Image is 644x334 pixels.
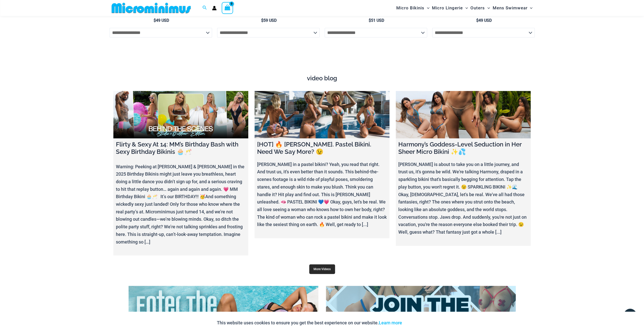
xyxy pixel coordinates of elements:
a: Micro BikinisMenu ToggleMenu Toggle [395,2,431,14]
p: Warning: Peeking at [PERSON_NAME] & [PERSON_NAME] in the 2025 Birthday Bikinis might just leave y... [116,163,246,246]
span: Outers [470,2,485,14]
span: Mens Swimwear [492,2,527,14]
h4: [HOT] 🔥 [PERSON_NAME]. Pastel Bikini. Need We Say More? 😉 [257,141,387,156]
button: Accept [406,317,427,329]
p: This website uses cookies to ensure you get the best experience on our website. [217,319,402,327]
a: Micro LingerieMenu ToggleMenu Toggle [431,2,469,14]
a: Learn more [379,320,402,325]
h4: Harmony’s Goddess-Level Seduction in Her Sheer Micro Bikini ✨💦 [398,141,528,156]
h4: video blog [113,75,531,82]
span: Menu Toggle [463,2,468,14]
a: OutersMenu ToggleMenu Toggle [469,2,491,14]
span: Menu Toggle [527,2,532,14]
bdi: 59 USD [261,18,277,23]
img: MM SHOP LOGO FLAT [110,2,193,14]
bdi: 49 USD [476,18,492,23]
span: Menu Toggle [424,2,429,14]
span: Micro Lingerie [432,2,463,14]
span: Micro Bikinis [396,2,424,14]
span: $ [476,18,479,23]
span: $ [369,18,371,23]
h4: Flirty & Sexy At 14: MM’s Birthday Bash with Sexy Birthday Bikinis 🧁🥂 [116,141,246,156]
a: Mens SwimwearMenu ToggleMenu Toggle [491,2,534,14]
a: Search icon link [202,5,207,11]
a: More Videos [309,264,335,274]
span: Menu Toggle [485,2,490,14]
bdi: 51 USD [369,18,384,23]
a: View Shopping Cart, empty [222,2,233,14]
p: [PERSON_NAME] is about to take you on a little journey, and trust us, it's gonna be wild. We're t... [398,161,528,236]
bdi: 49 USD [154,18,169,23]
span: $ [154,18,156,23]
nav: Site Navigation [394,1,535,15]
span: $ [261,18,263,23]
a: Account icon link [212,6,217,10]
p: [PERSON_NAME] in a pastel bikini? Yeah, you read that right. And trust us, it's even better than ... [257,161,387,228]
